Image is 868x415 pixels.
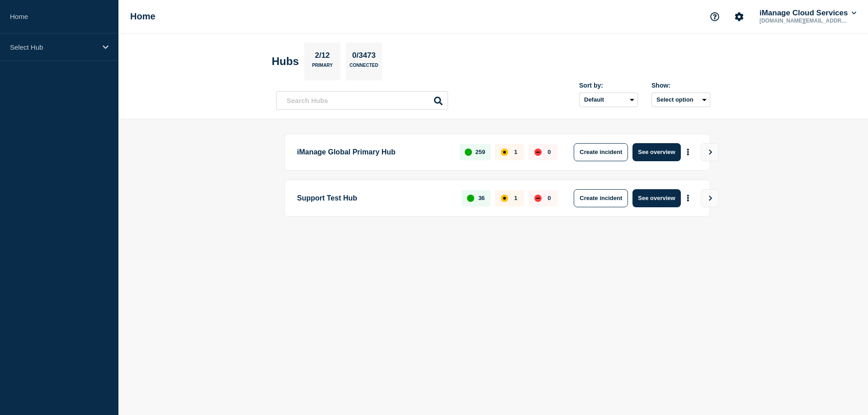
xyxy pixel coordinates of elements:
p: iManage Global Primary Hub [297,143,449,161]
p: 259 [476,149,486,155]
button: Select option [651,93,710,107]
h1: Home [130,11,156,22]
button: See overview [632,189,680,207]
p: Connected [349,63,378,72]
p: 1 [514,149,517,155]
select: Sort by [579,93,638,107]
div: down [534,195,542,202]
div: Sort by: [579,82,638,89]
div: up [465,149,472,156]
input: Search Hubs [276,91,448,110]
button: Support [705,7,724,26]
button: View [701,143,719,161]
div: up [467,195,474,202]
p: 0 [547,149,551,155]
p: Support Test Hub [297,189,451,207]
button: More actions [682,144,694,160]
p: 36 [478,195,485,201]
button: iManage Cloud Services [758,9,858,18]
p: 0/3473 [349,51,379,63]
button: Create incident [574,143,628,161]
div: affected [501,195,508,202]
p: Select Hub [10,43,97,51]
button: More actions [682,190,694,206]
h2: Hubs [272,55,299,68]
button: See overview [632,143,680,161]
div: down [534,149,542,156]
p: 0 [547,195,551,201]
button: View [701,189,719,207]
p: Primary [312,63,333,72]
p: [DOMAIN_NAME][EMAIL_ADDRESS][DOMAIN_NAME] [758,18,852,24]
p: 2/12 [311,51,333,63]
div: Show: [651,82,710,89]
button: Create incident [574,189,628,207]
button: Account settings [730,7,749,26]
div: affected [501,149,508,156]
p: 1 [514,195,517,201]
